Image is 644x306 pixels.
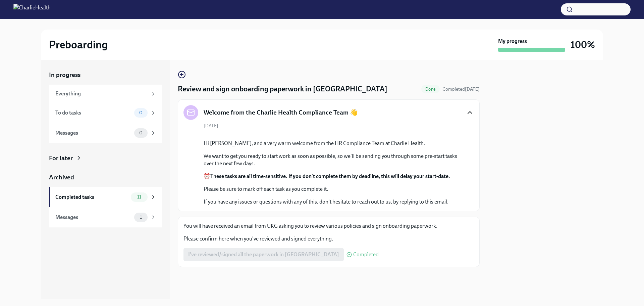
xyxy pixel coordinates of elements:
strong: These tasks are all time-sensitive. If you don't complete them by deadline, this will delay your ... [210,173,450,179]
div: Completed tasks [55,193,128,201]
strong: My progress [498,38,527,45]
div: For later [49,154,73,163]
strong: [DATE] [465,86,480,92]
h4: Review and sign onboarding paperwork in [GEOGRAPHIC_DATA] [178,84,387,94]
div: Messages [55,129,131,137]
p: Please confirm here when you've reviewed and signed everything. [183,235,474,243]
p: Hi [PERSON_NAME], and a very warm welcome from the HR Compliance Team at Charlie Health. [204,140,463,147]
p: ⏰ [204,173,463,180]
p: You will have received an email from UKG asking you to review various policies and sign onboardin... [183,222,474,230]
a: In progress [49,71,162,79]
span: 0 [135,130,147,135]
h3: 100% [571,39,595,51]
div: Everything [55,90,148,97]
a: Archived [49,173,162,182]
a: For later [49,154,162,163]
span: October 8th, 2025 11:21 [442,86,480,92]
h2: Preboarding [49,38,108,51]
a: To do tasks0 [49,103,162,123]
h5: Welcome from the Charlie Health Compliance Team 👋 [204,108,358,117]
a: Messages0 [49,123,162,143]
span: 11 [133,194,145,200]
p: If you have any issues or questions with any of this, don't hesitate to reach out to us, by reply... [204,198,463,206]
span: 0 [135,110,147,115]
p: We want to get you ready to start work as soon as possible, so we'll be sending you through some ... [204,152,463,167]
span: Completed [353,252,379,257]
div: To do tasks [55,109,131,117]
div: Messages [55,214,131,221]
span: 1 [136,215,146,220]
a: Everything [49,85,162,103]
span: Completed [442,86,480,92]
p: Please be sure to mark off each task as you complete it. [204,185,463,193]
span: Done [421,87,440,92]
a: Completed tasks11 [49,187,162,207]
a: Messages1 [49,207,162,227]
span: [DATE] [204,123,218,129]
img: CharlieHealth [13,4,51,15]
